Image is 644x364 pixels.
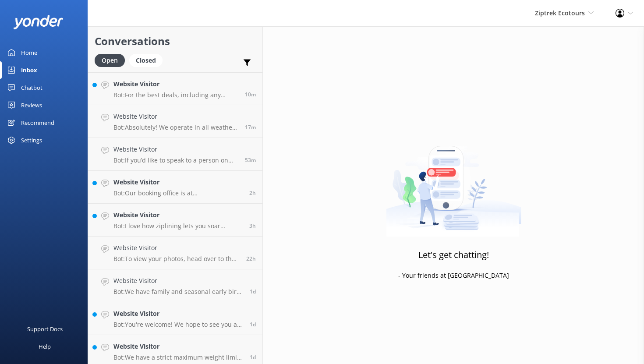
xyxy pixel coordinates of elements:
[21,131,42,149] div: Settings
[113,321,243,329] p: Bot: You're welcome! We hope to see you at Ziptrek Ecotours soon!
[535,9,585,17] span: Ziptrek Ecotours
[113,79,238,89] h4: Website Visitor
[39,338,51,355] div: Help
[88,105,262,138] a: Website VisitorBot:Absolutely! We operate in all weather conditions, whether it's rain, shine, or...
[113,342,243,351] h4: Website Visitor
[113,112,238,121] h4: Website Visitor
[95,33,256,49] h2: Conversations
[249,189,256,197] span: Oct 08 2025 12:06pm (UTC +13:00) Pacific/Auckland
[13,15,64,29] img: yonder-white-logo.png
[398,271,509,280] p: - Your friends at [GEOGRAPHIC_DATA]
[113,177,243,187] h4: Website Visitor
[113,189,243,197] p: Bot: Our booking office is at [STREET_ADDRESS]. The tour departure point is at our Treehouse on t...
[21,114,54,131] div: Recommend
[27,320,63,338] div: Support Docs
[249,222,256,230] span: Oct 08 2025 11:13am (UTC +13:00) Pacific/Auckland
[245,156,256,164] span: Oct 08 2025 02:06pm (UTC +13:00) Pacific/Auckland
[95,54,125,67] div: Open
[418,248,489,262] h3: Let's get chatting!
[386,127,521,237] img: artwork of a man stealing a conversation from at giant smartphone
[113,145,238,154] h4: Website Visitor
[113,288,243,296] p: Bot: We have family and seasonal early bird discounts available! These offers can change througho...
[95,55,129,65] a: Open
[245,124,256,131] span: Oct 08 2025 02:42pm (UTC +13:00) Pacific/Auckland
[250,288,256,295] span: Oct 07 2025 10:15am (UTC +13:00) Pacific/Auckland
[129,55,167,65] a: Closed
[113,276,243,286] h4: Website Visitor
[113,222,243,230] p: Bot: I love how ziplining lets you soar through the treetops and take in stunning views of nature...
[21,61,37,79] div: Inbox
[88,171,262,204] a: Website VisitorBot:Our booking office is at [STREET_ADDRESS]. The tour departure point is at our ...
[88,269,262,302] a: Website VisitorBot:We have family and seasonal early bird discounts available! These offers can c...
[113,91,238,99] p: Bot: For the best deals, including any available for locals, please check out our current offers ...
[245,91,256,98] span: Oct 08 2025 02:49pm (UTC +13:00) Pacific/Auckland
[246,255,256,262] span: Oct 07 2025 04:13pm (UTC +13:00) Pacific/Auckland
[113,243,240,253] h4: Website Visitor
[250,353,256,361] span: Oct 07 2025 01:11am (UTC +13:00) Pacific/Auckland
[250,321,256,328] span: Oct 07 2025 03:52am (UTC +13:00) Pacific/Auckland
[113,353,243,361] p: Bot: We have a strict maximum weight limit of 125kg (275lbs) for all tours. Safety first, always! 😊
[88,204,262,237] a: Website VisitorBot:I love how ziplining lets you soar through the treetops and take in stunning v...
[88,302,262,335] a: Website VisitorBot:You're welcome! We hope to see you at Ziptrek Ecotours soon!1d
[113,309,243,318] h4: Website Visitor
[88,72,262,105] a: Website VisitorBot:For the best deals, including any available for locals, please check out our c...
[88,138,262,171] a: Website VisitorBot:If you’d like to speak to a person on the Ziptrek team, please call [PHONE_NUM...
[113,210,243,220] h4: Website Visitor
[113,156,238,164] p: Bot: If you’d like to speak to a person on the Ziptrek team, please call [PHONE_NUMBER] or email ...
[113,124,238,131] p: Bot: Absolutely! We operate in all weather conditions, whether it's rain, shine, or even snow. If...
[21,96,42,114] div: Reviews
[129,54,163,67] div: Closed
[21,79,42,96] div: Chatbot
[21,44,37,61] div: Home
[113,255,240,263] p: Bot: To view your photos, head over to the My Photos Page on our website and select the exact dat...
[88,237,262,269] a: Website VisitorBot:To view your photos, head over to the My Photos Page on our website and select...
